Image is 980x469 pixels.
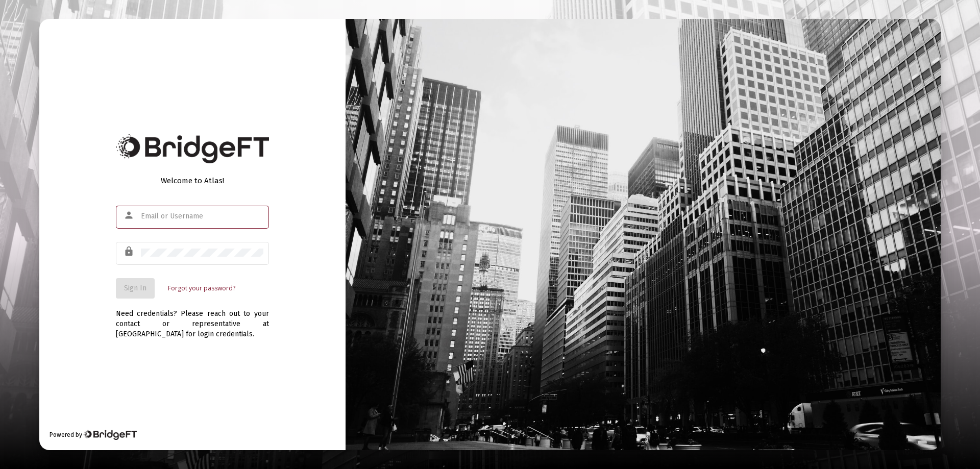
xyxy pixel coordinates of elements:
div: Welcome to Atlas! [116,176,269,186]
a: Forgot your password? [168,283,235,293]
mat-icon: person [124,209,136,221]
div: Need credentials? Please reach out to your contact or representative at [GEOGRAPHIC_DATA] for log... [116,299,269,339]
img: Bridge Financial Technology Logo [83,430,137,440]
img: Bridge Financial Technology Logo [116,134,269,163]
button: Sign In [116,278,155,299]
div: Powered by [50,430,137,440]
input: Email or Username [141,212,263,220]
span: Sign In [124,284,146,292]
mat-icon: lock [124,245,136,258]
